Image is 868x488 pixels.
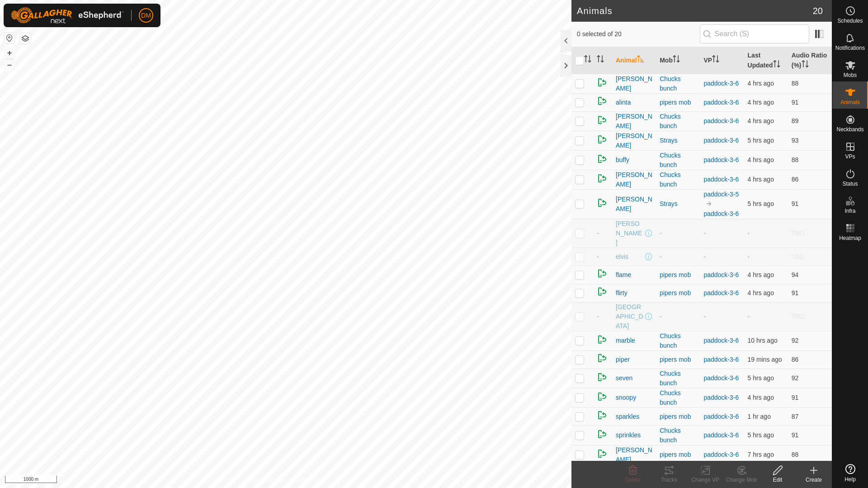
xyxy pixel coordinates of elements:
[703,356,739,363] a: paddock-3-6
[616,393,636,402] span: snoopy
[748,80,774,87] span: 8 Sept 2025, 9:06 am
[660,170,696,189] div: Chucks bunch
[625,477,641,483] span: Delete
[703,80,739,87] a: paddock-3-6
[792,413,799,420] span: 87
[660,229,696,238] div: -
[660,98,696,107] div: pipers mob
[660,199,696,209] div: Strays
[616,219,643,248] span: [PERSON_NAME]
[700,47,744,74] th: VP
[616,373,632,383] span: seven
[703,431,739,439] a: paddock-3-6
[748,230,750,237] span: -
[616,170,652,189] span: [PERSON_NAME]
[11,7,124,24] img: Gallagher Logo
[597,96,608,106] img: returning on
[597,334,608,345] img: returning on
[295,476,321,484] a: Contact Us
[660,151,696,170] div: Chucks bunch
[802,62,809,69] p-sorticon: Activate to sort
[844,72,857,78] span: Mobs
[660,369,696,388] div: Chucks bunch
[832,460,868,486] a: Help
[597,57,604,64] p-sorticon: Activate to sort
[597,410,608,421] img: returning on
[597,429,608,440] img: returning on
[703,230,706,237] app-display-virtual-paddock-transition: -
[792,271,799,278] span: 94
[703,337,739,344] a: paddock-3-6
[616,445,652,464] span: [PERSON_NAME]
[792,230,804,237] span: TBD
[616,74,652,93] span: [PERSON_NAME]
[597,173,608,184] img: returning on
[250,476,284,484] a: Privacy Policy
[748,356,782,363] span: 8 Sept 2025, 1:06 pm
[616,355,630,364] span: piper
[792,289,799,297] span: 91
[616,270,631,280] span: flame
[616,412,639,421] span: sparkles
[792,356,799,363] span: 86
[597,313,599,320] span: -
[660,136,696,145] div: Strays
[792,394,799,401] span: 91
[792,137,799,144] span: 93
[703,271,739,278] a: paddock-3-6
[660,450,696,459] div: pipers mob
[660,412,696,421] div: pipers mob
[597,286,608,297] img: returning on
[748,156,774,163] span: 8 Sept 2025, 9:06 am
[792,80,799,87] span: 88
[660,388,696,407] div: Chucks bunch
[748,394,774,401] span: 8 Sept 2025, 9:06 am
[141,11,151,20] span: DM
[792,156,799,163] span: 88
[748,271,774,278] span: 8 Sept 2025, 9:06 am
[773,62,780,69] p-sorticon: Activate to sort
[792,200,799,207] span: 91
[792,451,799,458] span: 88
[703,156,739,163] a: paddock-3-6
[813,4,823,18] span: 20
[616,431,641,440] span: sprinkles
[845,154,855,159] span: VPs
[703,289,739,297] a: paddock-3-6
[597,197,608,208] img: returning on
[748,99,774,106] span: 8 Sept 2025, 9:06 am
[703,253,706,260] app-display-virtual-paddock-transition: -
[700,24,809,43] input: Search (S)
[759,476,796,484] div: Edit
[703,137,739,144] a: paddock-3-6
[788,47,832,74] th: Audio Ratio (%)
[748,117,774,124] span: 8 Sept 2025, 8:36 am
[584,57,591,64] p-sorticon: Activate to sort
[616,288,627,298] span: flirty
[660,270,696,280] div: pipers mob
[792,374,799,382] span: 92
[597,134,608,145] img: returning on
[748,431,774,439] span: 8 Sept 2025, 8:06 am
[703,210,739,217] a: paddock-3-6
[712,57,719,64] p-sorticon: Activate to sort
[835,45,865,51] span: Notifications
[792,176,799,183] span: 86
[597,372,608,383] img: returning on
[637,57,644,64] p-sorticon: Activate to sort
[748,137,774,144] span: 8 Sept 2025, 8:06 am
[597,230,599,237] span: -
[660,74,696,93] div: Chucks bunch
[660,312,696,321] div: -
[616,98,631,107] span: alinta
[703,176,739,183] a: paddock-3-6
[748,374,774,382] span: 8 Sept 2025, 7:36 am
[792,117,799,124] span: 89
[616,302,643,331] span: [GEOGRAPHIC_DATA]
[616,195,652,214] span: [PERSON_NAME]
[748,289,774,297] span: 8 Sept 2025, 9:06 am
[612,47,656,74] th: Animal
[792,431,799,439] span: 91
[703,374,739,382] a: paddock-3-6
[744,47,788,74] th: Last Updated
